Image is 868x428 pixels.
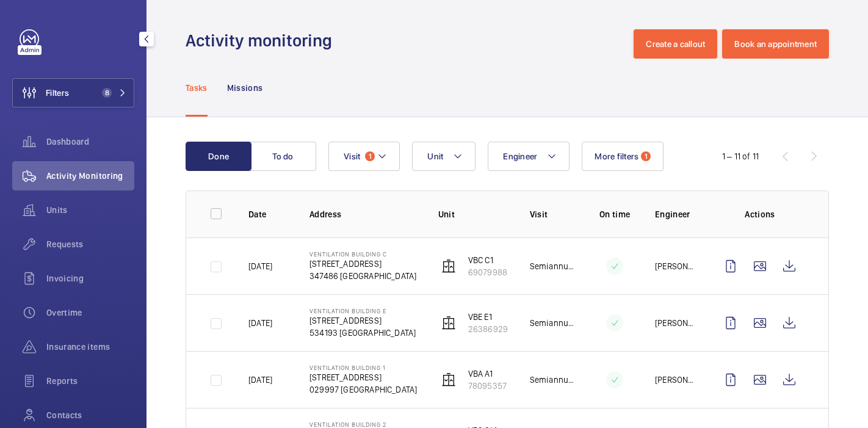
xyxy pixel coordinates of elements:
p: [DATE] [248,260,272,272]
p: [PERSON_NAME] [655,317,696,329]
span: Insurance items [46,341,134,353]
p: [PERSON_NAME] [655,374,696,386]
p: Address [309,208,419,220]
span: Activity Monitoring [46,170,134,182]
span: Unit [427,151,443,161]
img: elevator.svg [441,372,456,387]
p: [STREET_ADDRESS] [309,258,416,270]
p: On time [594,208,635,220]
div: 1 – 11 of 11 [722,150,759,162]
h1: Activity monitoring [186,29,339,52]
span: Visit [344,151,360,161]
p: 78095357 [468,380,507,392]
p: [DATE] [248,317,272,329]
span: Overtime [46,306,134,319]
p: 534193 [GEOGRAPHIC_DATA] [309,327,416,339]
button: Create a callout [634,29,717,59]
p: Visit [530,208,574,220]
span: Units [46,204,134,216]
p: Ventilation Building E [309,307,416,314]
button: Filters8 [12,78,134,107]
p: Ventilation Building C [309,250,416,258]
button: To do [250,142,316,171]
p: Actions [716,208,804,220]
span: Engineer [503,151,537,161]
p: [STREET_ADDRESS] [309,314,416,327]
span: More filters [595,151,638,161]
span: 8 [102,88,112,98]
p: Semiannual maintenance [530,374,574,386]
button: Done [186,142,251,171]
img: elevator.svg [441,316,456,330]
button: More filters1 [582,142,664,171]
button: Visit1 [328,142,400,171]
p: 347486 [GEOGRAPHIC_DATA] [309,270,416,282]
p: [STREET_ADDRESS] [309,371,417,383]
p: 029997 [GEOGRAPHIC_DATA] [309,383,417,396]
p: Engineer [655,208,696,220]
p: VBE E1 [468,311,508,323]
p: Semiannual maintenance [530,260,574,272]
p: Date [248,208,290,220]
button: Unit [412,142,476,171]
p: 26386929 [468,323,508,335]
span: Invoicing [46,272,134,285]
p: Ventilation Building 2 [309,421,416,428]
p: VBA A1 [468,368,507,380]
p: 69079988 [468,266,507,278]
p: Missions [227,82,263,94]
p: Tasks [186,82,208,94]
img: elevator.svg [441,259,456,274]
span: Requests [46,238,134,250]
p: [DATE] [248,374,272,386]
p: VBC C1 [468,254,507,266]
p: Semiannual maintenance [530,317,574,329]
button: Engineer [488,142,570,171]
span: Reports [46,375,134,387]
p: Ventilation Building 1 [309,364,417,371]
span: 1 [641,151,651,161]
button: Book an appointment [722,29,829,59]
p: [PERSON_NAME] [655,260,696,272]
span: Dashboard [46,136,134,148]
p: Unit [438,208,510,220]
span: Filters [46,87,69,99]
span: Contacts [46,409,134,421]
span: 1 [365,151,375,161]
